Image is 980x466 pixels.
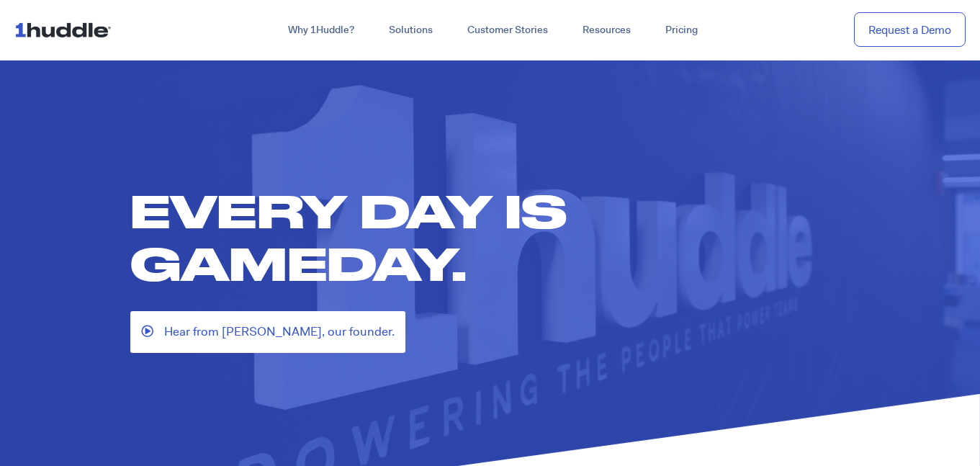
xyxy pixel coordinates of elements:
a: Customer Stories [450,17,565,43]
a: Why 1Huddle? [271,17,372,43]
a: Hear from [PERSON_NAME], our founder. [130,311,405,352]
h1: Every day is gameday. [130,184,865,290]
span: Hear from [PERSON_NAME], our founder. [164,322,395,341]
a: Pricing [648,17,715,43]
a: Solutions [372,17,450,43]
a: Resources [565,17,648,43]
a: Request a Demo [854,12,966,48]
img: ... [14,16,117,43]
